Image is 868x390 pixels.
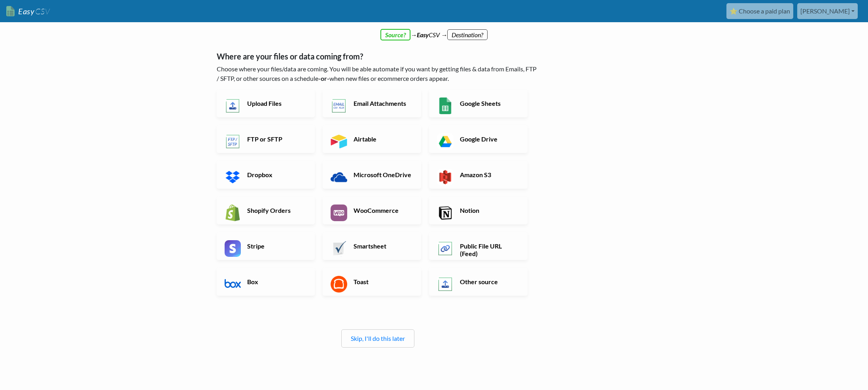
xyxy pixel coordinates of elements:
h6: Notion [458,206,520,214]
h6: Google Sheets [458,99,520,107]
img: FTP or SFTP App & API [225,133,241,150]
a: EasyCSV [6,3,50,19]
a: Notion [429,197,528,224]
b: -or- [318,75,329,82]
a: Amazon S3 [429,161,528,189]
h6: Upload Files [245,99,307,107]
iframe: chat widget [835,358,860,382]
h6: Email Attachments [352,99,414,107]
img: Amazon S3 App & API [437,169,454,185]
img: Airtable App & API [331,133,347,150]
img: Notion App & API [437,205,454,221]
img: Microsoft OneDrive App & API [331,169,347,185]
h6: WooCommerce [352,206,414,214]
h6: Google Drive [458,135,520,143]
span: CSV [34,6,50,16]
h6: Box [245,278,307,285]
h5: Where are your files or data coming from? [217,52,539,61]
h6: Smartsheet [352,242,414,250]
img: Google Drive App & API [437,133,454,150]
a: Public File URL (Feed) [429,232,528,260]
img: Toast App & API [331,276,347,292]
img: Box App & API [225,276,241,292]
div: → CSV → [209,22,660,40]
a: Upload Files [217,90,315,117]
a: Airtable [323,125,421,153]
a: Email Attachments [323,90,421,117]
h6: Stripe [245,242,307,250]
a: ⭐ Choose a paid plan [726,3,793,19]
h6: Airtable [352,135,414,143]
a: FTP or SFTP [217,125,315,153]
a: WooCommerce [323,197,421,224]
img: Smartsheet App & API [331,240,347,257]
h6: Amazon S3 [458,171,520,178]
img: Public File URL App & API [437,240,454,257]
img: Stripe App & API [225,240,241,257]
img: Dropbox App & API [225,169,241,185]
h6: Microsoft OneDrive [352,171,414,178]
p: Choose where your files/data are coming. You will be able automate if you want by getting files &... [217,64,539,83]
a: Skip, I'll do this later [351,335,405,342]
a: Box [217,268,315,296]
h6: FTP or SFTP [245,135,307,143]
a: [PERSON_NAME] [797,3,858,19]
a: Google Drive [429,125,528,153]
a: Google Sheets [429,90,528,117]
h6: Toast [352,278,414,285]
a: Other source [429,268,528,296]
a: Stripe [217,232,315,260]
img: Email New CSV or XLSX File App & API [331,97,347,114]
img: Google Sheets App & API [437,97,454,114]
img: Upload Files App & API [225,97,241,114]
a: Smartsheet [323,232,421,260]
a: Toast [323,268,421,296]
h6: Other source [458,278,520,285]
img: Shopify App & API [225,205,241,221]
h6: Public File URL (Feed) [458,242,520,257]
a: Shopify Orders [217,197,315,224]
h6: Dropbox [245,171,307,178]
h6: Shopify Orders [245,206,307,214]
a: Microsoft OneDrive [323,161,421,189]
img: Other Source App & API [437,276,454,292]
a: Dropbox [217,161,315,189]
img: WooCommerce App & API [331,205,347,221]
